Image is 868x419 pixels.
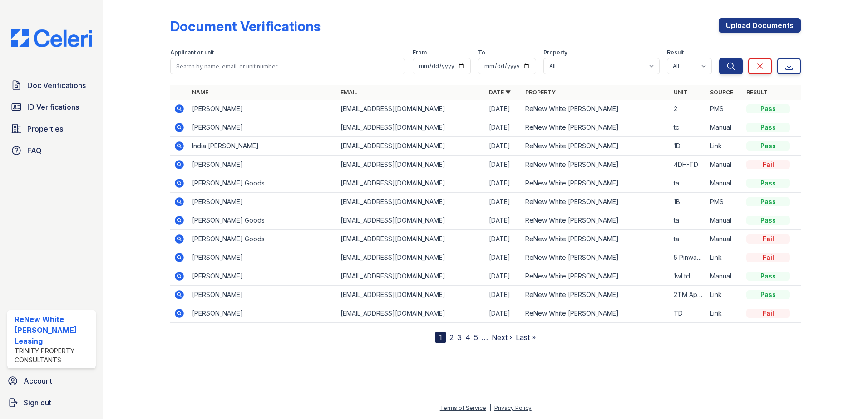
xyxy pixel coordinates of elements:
[188,286,337,304] td: [PERSON_NAME]
[719,18,801,33] a: Upload Documents
[670,286,706,304] td: 2TM Apt 2D, Floorplan [GEOGRAPHIC_DATA]
[188,156,337,174] td: [PERSON_NAME]
[485,174,522,193] td: [DATE]
[746,104,790,113] div: Pass
[746,179,790,188] div: Pass
[337,156,485,174] td: [EMAIL_ADDRESS][DOMAIN_NAME]
[478,49,485,56] label: To
[7,76,96,94] a: Doc Verifications
[746,123,790,132] div: Pass
[494,404,532,411] a: Privacy Policy
[706,230,743,248] td: Manual
[482,332,488,343] span: …
[474,333,478,342] a: 5
[465,333,470,342] a: 4
[440,404,486,411] a: Terms of Service
[746,141,790,151] div: Pass
[188,193,337,211] td: [PERSON_NAME]
[670,156,706,174] td: 4DH-TD
[706,174,743,193] td: Manual
[337,304,485,323] td: [EMAIL_ADDRESS][DOMAIN_NAME]
[435,332,446,343] div: 1
[525,89,556,96] a: Property
[188,211,337,230] td: [PERSON_NAME] Goods
[4,372,99,390] a: Account
[543,49,567,56] label: Property
[706,248,743,267] td: Link
[337,230,485,248] td: [EMAIL_ADDRESS][DOMAIN_NAME]
[485,267,522,286] td: [DATE]
[522,193,670,211] td: ReNew White [PERSON_NAME]
[337,118,485,137] td: [EMAIL_ADDRESS][DOMAIN_NAME]
[337,286,485,304] td: [EMAIL_ADDRESS][DOMAIN_NAME]
[188,100,337,118] td: [PERSON_NAME]
[170,18,321,34] div: Document Verifications
[337,267,485,286] td: [EMAIL_ADDRESS][DOMAIN_NAME]
[522,286,670,304] td: ReNew White [PERSON_NAME]
[522,304,670,323] td: ReNew White [PERSON_NAME]
[522,100,670,118] td: ReNew White [PERSON_NAME]
[670,174,706,193] td: ta
[485,286,522,304] td: [DATE]
[4,394,99,412] a: Sign out
[27,145,42,156] span: FAQ
[413,49,427,56] label: From
[188,304,337,323] td: [PERSON_NAME]
[337,174,485,193] td: [EMAIL_ADDRESS][DOMAIN_NAME]
[746,253,790,262] div: Fail
[522,211,670,230] td: ReNew White [PERSON_NAME]
[667,49,684,56] label: Result
[670,230,706,248] td: ta
[337,211,485,230] td: [EMAIL_ADDRESS][DOMAIN_NAME]
[337,137,485,156] td: [EMAIL_ADDRESS][DOMAIN_NAME]
[746,160,790,169] div: Fail
[485,248,522,267] td: [DATE]
[457,333,462,342] a: 3
[170,58,405,74] input: Search by name, email, or unit number
[706,118,743,137] td: Manual
[706,156,743,174] td: Manual
[670,267,706,286] td: 1wl td
[485,230,522,248] td: [DATE]
[706,193,743,211] td: PMS
[670,304,706,323] td: TD
[522,118,670,137] td: ReNew White [PERSON_NAME]
[670,137,706,156] td: 1D
[337,100,485,118] td: [EMAIL_ADDRESS][DOMAIN_NAME]
[188,118,337,137] td: [PERSON_NAME]
[192,89,208,96] a: Name
[746,89,768,96] a: Result
[27,123,63,134] span: Properties
[706,137,743,156] td: Link
[485,100,522,118] td: [DATE]
[15,314,92,346] div: ReNew White [PERSON_NAME] Leasing
[24,375,52,386] span: Account
[340,89,357,96] a: Email
[485,211,522,230] td: [DATE]
[337,193,485,211] td: [EMAIL_ADDRESS][DOMAIN_NAME]
[489,89,511,96] a: Date ▼
[7,98,96,116] a: ID Verifications
[485,193,522,211] td: [DATE]
[746,216,790,225] div: Pass
[746,234,790,244] div: Fail
[522,230,670,248] td: ReNew White [PERSON_NAME]
[670,248,706,267] td: 5 Pinwall Pl Apt TB
[706,100,743,118] td: PMS
[485,137,522,156] td: [DATE]
[170,49,214,56] label: Applicant or unit
[489,404,491,411] div: |
[670,193,706,211] td: 1B
[27,80,86,91] span: Doc Verifications
[746,290,790,299] div: Pass
[27,102,79,112] span: ID Verifications
[485,304,522,323] td: [DATE]
[746,197,790,206] div: Pass
[188,267,337,286] td: [PERSON_NAME]
[188,137,337,156] td: India [PERSON_NAME]
[522,156,670,174] td: ReNew White [PERSON_NAME]
[15,346,92,365] div: Trinity Property Consultants
[188,230,337,248] td: [PERSON_NAME] Goods
[706,286,743,304] td: Link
